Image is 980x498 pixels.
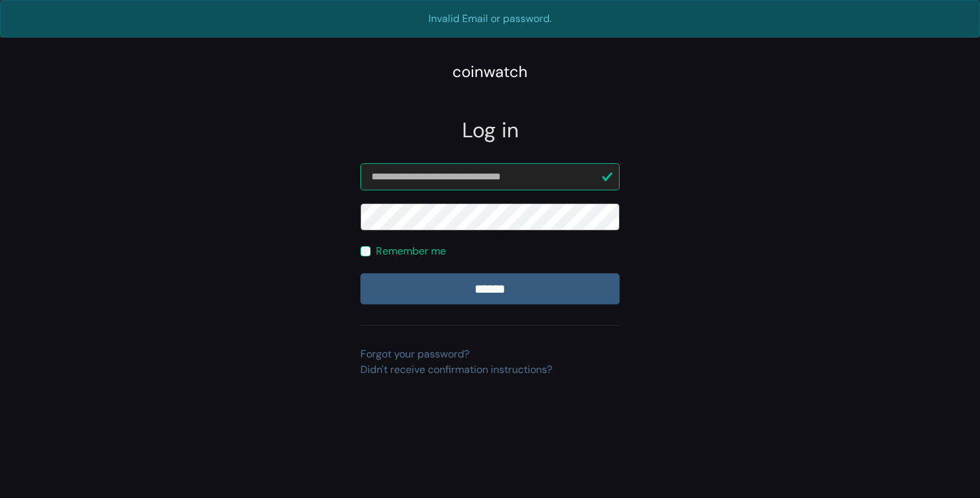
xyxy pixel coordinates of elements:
[376,243,446,259] label: Remember me
[360,118,620,142] h2: Log in
[452,67,528,80] a: coinwatch
[360,363,552,376] a: Didn't receive confirmation instructions?
[452,60,528,84] div: coinwatch
[360,347,469,361] a: Forgot your password?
